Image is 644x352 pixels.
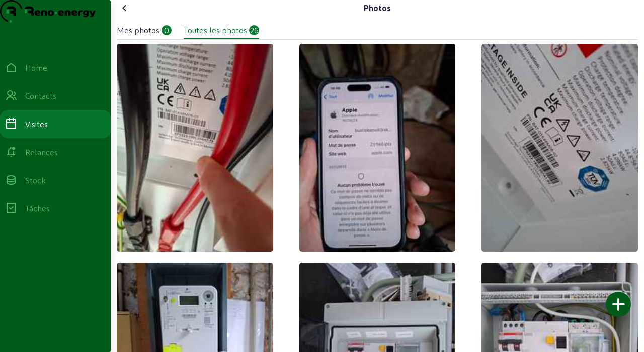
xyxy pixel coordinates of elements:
div: Home [25,62,47,74]
div: 0 [162,25,172,35]
div: Tâches [25,202,50,214]
div: Mes photos [117,24,159,36]
img: thb_cf3da788-3461-ebf4-1801-051d455f0eb3.jpeg [481,44,638,252]
img: thb_035561fc-28c9-b5d1-9f40-3c63590ef633.jpeg [299,44,456,252]
div: Visites [25,118,48,130]
div: Stock [25,174,46,186]
div: Photos [364,2,391,14]
div: 26 [249,25,259,35]
div: Toutes les photos [184,24,247,36]
img: thb_13f1b594-fc4a-f17e-7b18-a99c56ffd889.jpeg [117,44,273,252]
div: Contacts [25,90,56,102]
div: Relances [25,146,58,158]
